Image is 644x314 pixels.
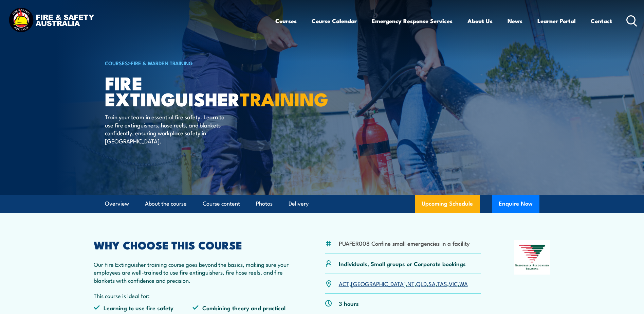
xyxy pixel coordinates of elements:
[105,59,273,67] h6: >
[351,279,406,287] a: [GEOGRAPHIC_DATA]
[145,195,187,213] a: About the course
[289,195,309,213] a: Delivery
[467,12,493,30] a: About Us
[105,195,129,213] a: Overview
[339,239,470,247] li: PUAFER008 Confine small emergencies in a facility
[94,260,292,284] p: Our Fire Extinguisher training course goes beyond the basics, making sure your employees are well...
[339,260,466,267] p: Individuals, Small groups or Corporate bookings
[407,279,415,287] a: NT
[94,292,292,299] p: This course is ideal for:
[415,195,480,213] a: Upcoming Schedule
[275,12,297,30] a: Courses
[339,279,349,287] a: ACT
[428,279,436,287] a: SA
[94,240,292,249] h2: WHY CHOOSE THIS COURSE
[312,12,357,30] a: Course Calendar
[437,279,447,287] a: TAS
[105,75,273,106] h1: Fire Extinguisher
[240,84,328,112] strong: TRAINING
[492,195,539,213] button: Enquire Now
[339,280,468,287] p: , , , , , , ,
[508,12,522,30] a: News
[514,240,551,275] img: Nationally Recognised Training logo.
[203,195,240,213] a: Course content
[339,299,359,307] p: 3 hours
[105,113,229,145] p: Train your team in essential fire safety. Learn to use fire extinguishers, hose reels, and blanke...
[537,12,576,30] a: Learner Portal
[105,59,128,67] a: COURSES
[449,279,458,287] a: VIC
[256,195,273,213] a: Photos
[372,12,453,30] a: Emergency Response Services
[459,279,468,287] a: WA
[131,59,193,67] a: Fire & Warden Training
[591,12,612,30] a: Contact
[416,279,427,287] a: QLD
